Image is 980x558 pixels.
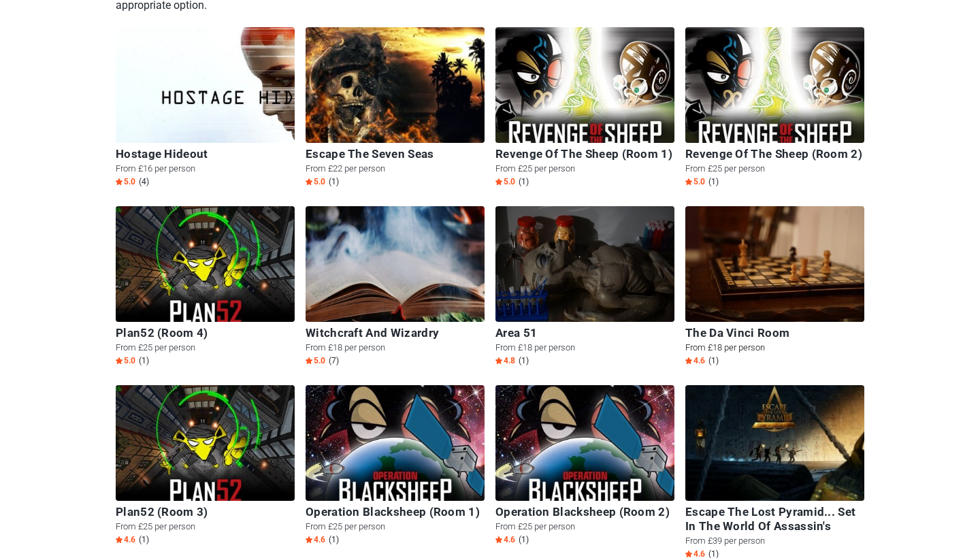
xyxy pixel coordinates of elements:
[685,551,692,557] img: Star
[306,355,325,366] span: 5.0
[306,178,312,185] img: Star
[519,176,529,187] span: (1)
[685,206,864,369] a: The Da Vinci Room escape room deals london The Da Vinci Room From £18 per person Star4.6 (1)
[708,355,719,366] span: (1)
[685,342,864,354] p: From £18 per person
[685,206,864,322] img: The Da Vinci Room
[116,536,122,543] img: Star
[116,534,135,545] span: 4.6
[685,27,864,143] img: Revenge Of The Sheep (Room 2)
[519,534,529,545] span: (1)
[306,521,485,533] p: From £25 per person
[116,206,295,369] a: Plan52 (Room 4) london escape rooms Plan52 (Room 4) From £25 per person Star5.0 (1)
[495,536,502,543] img: Star
[139,534,149,545] span: (1)
[306,357,312,364] img: Star
[495,206,674,369] a: Area 51 best escape room london Area 51 From £18 per person Star4.8 (1)
[495,385,674,501] img: Operation Blacksheep (Room 2)
[116,521,295,533] p: From £25 per person
[495,163,674,175] p: From £25 per person
[495,357,502,364] img: Star
[495,176,515,187] span: 5.0
[116,206,295,322] img: Plan52 (Room 4)
[495,206,674,322] img: Area 51
[306,385,485,548] a: Operation Blacksheep (Room 1) best escape rooms in london Operation Blacksheep (Room 1) From £25 ...
[495,355,515,366] span: 4.8
[116,147,295,161] h6: Hostage Hideout
[306,27,485,190] a: Escape The Seven Seas escape rooms london Escape The Seven Seas From £22 per person Star5.0 (1)
[708,176,719,187] span: (1)
[306,176,325,187] span: 5.0
[495,27,674,190] a: Revenge Of The Sheep (Room 1) best escape rooms london Revenge Of The Sheep (Room 1) From £25 per...
[306,163,485,175] p: From £22 per person
[685,355,705,366] span: 4.6
[685,385,864,501] img: Escape The Lost Pyramid... Set In The World Of Assassin's Creed Origins!
[306,27,485,143] img: Escape The Seven Seas
[116,385,295,501] img: Plan52 (Room 3)
[116,27,295,190] a: Hostage Hideout escape room london Hostage Hideout From £16 per person Star5.0 (4)
[495,342,674,354] p: From £18 per person
[685,357,692,364] img: Star
[306,534,325,545] span: 4.6
[306,147,485,161] h6: Escape The Seven Seas
[116,326,295,340] h6: Plan52 (Room 4)
[495,27,674,143] img: Revenge Of The Sheep (Room 1)
[685,535,864,547] p: From £39 per person
[116,163,295,175] p: From £16 per person
[116,178,122,185] img: Star
[495,147,674,161] h6: Revenge Of The Sheep (Room 1)
[495,505,674,519] h6: Operation Blacksheep (Room 2)
[495,385,674,548] a: Operation Blacksheep (Room 2) escape room in london Operation Blacksheep (Room 2) From £25 per pe...
[685,163,864,175] p: From £25 per person
[116,176,135,187] span: 5.0
[116,357,122,364] img: Star
[116,505,295,519] h6: Plan52 (Room 3)
[685,176,705,187] span: 5.0
[306,536,312,543] img: Star
[139,355,149,366] span: (1)
[306,206,485,369] a: Witchcraft And Wizardry escape rooms in london Witchcraft And Wizardry From £18 per person Star5....
[685,326,864,340] h6: The Da Vinci Room
[685,147,864,161] h6: Revenge Of The Sheep (Room 2)
[329,176,339,187] span: (1)
[519,355,529,366] span: (1)
[329,534,339,545] span: (1)
[306,326,485,340] h6: Witchcraft And Wizardry
[116,385,295,548] a: Plan52 (Room 3) escape game london Plan52 (Room 3) From £25 per person Star4.6 (1)
[306,206,485,322] img: Witchcraft And Wizardry
[685,505,864,534] h6: Escape The Lost Pyramid... Set In The World Of Assassin's Creed Origins!
[116,355,135,366] span: 5.0
[495,521,674,533] p: From £25 per person
[116,27,295,143] img: Hostage Hideout
[306,505,485,519] h6: Operation Blacksheep (Room 1)
[116,342,295,354] p: From £25 per person
[495,534,515,545] span: 4.6
[139,176,149,187] span: (4)
[685,178,692,185] img: Star
[329,355,339,366] span: (7)
[306,385,485,501] img: Operation Blacksheep (Room 1)
[495,326,674,340] h6: Area 51
[495,178,502,185] img: Star
[685,27,864,190] a: Revenge Of The Sheep (Room 2) london escape room Revenge Of The Sheep (Room 2) From £25 per perso...
[306,342,485,354] p: From £18 per person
